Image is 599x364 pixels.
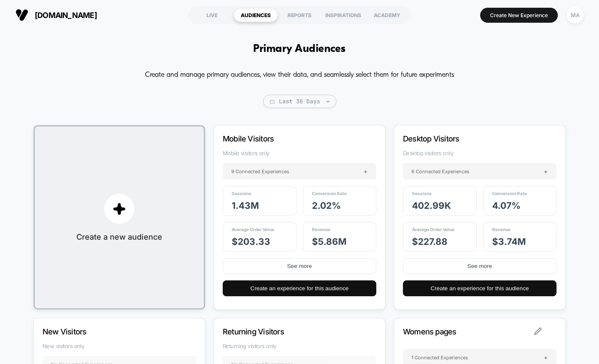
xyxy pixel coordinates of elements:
[278,8,321,22] div: REPORTS
[567,7,584,24] div: MA
[33,125,205,310] button: plusCreate a new audience
[223,280,376,296] button: Create an experience for this audience
[327,101,330,102] img: end
[411,168,469,174] span: 6 Connected Experiences
[403,134,533,143] p: Desktop Visitors
[232,200,259,211] span: 1.43M
[223,134,353,143] p: Mobile Visitors
[42,327,173,336] p: New Visitors
[312,191,347,196] span: Conversion Rate
[13,8,100,22] button: [DOMAIN_NAME]
[42,343,196,349] span: New visitors only
[365,8,409,22] div: ACADEMY
[223,343,376,349] span: Returning visitors only
[113,202,126,215] img: plus
[232,191,251,196] span: Sessions
[403,280,557,296] button: Create an experience for this audience
[223,258,376,274] button: See more
[270,99,275,104] img: calendar
[232,236,270,247] span: $ 203.33
[492,227,511,232] span: Revenue
[403,258,557,274] button: See more
[312,200,341,211] span: 2.02 %
[35,11,97,20] span: [DOMAIN_NAME]
[544,353,548,361] span: +
[312,227,330,232] span: Revenue
[15,9,28,21] img: Visually logo
[363,167,368,175] span: +
[412,191,432,196] span: Sessions
[234,8,278,22] div: AUDIENCES
[480,8,558,23] button: Create New Experience
[411,355,468,361] span: 1 Connected Experiences
[403,150,557,156] span: Desktop visitors only
[190,8,234,22] div: LIVE
[544,167,548,175] span: +
[321,8,365,22] div: INSPIRATIONS
[534,328,542,335] img: edit
[403,327,533,336] p: Womens pages
[492,200,520,211] span: 4.07 %
[312,236,347,247] span: $ 5.86M
[263,95,336,108] span: Last 30 Days
[231,168,289,174] span: 9 Connected Experiences
[223,150,376,156] span: Mobile visitors only
[223,327,353,336] p: Returning Visitors
[232,227,274,232] span: Average Order Value
[253,43,345,55] h1: Primary Audiences
[76,232,162,241] span: Create a new audience
[564,6,586,24] button: MA
[492,191,527,196] span: Conversion Rate
[492,236,526,247] span: $ 3.74M
[145,68,454,82] p: Create and manage primary audiences, view their data, and seamlessly select them for future exper...
[412,227,454,232] span: Average Order Value
[412,236,448,247] span: $ 227.88
[412,200,451,211] span: 402.99k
